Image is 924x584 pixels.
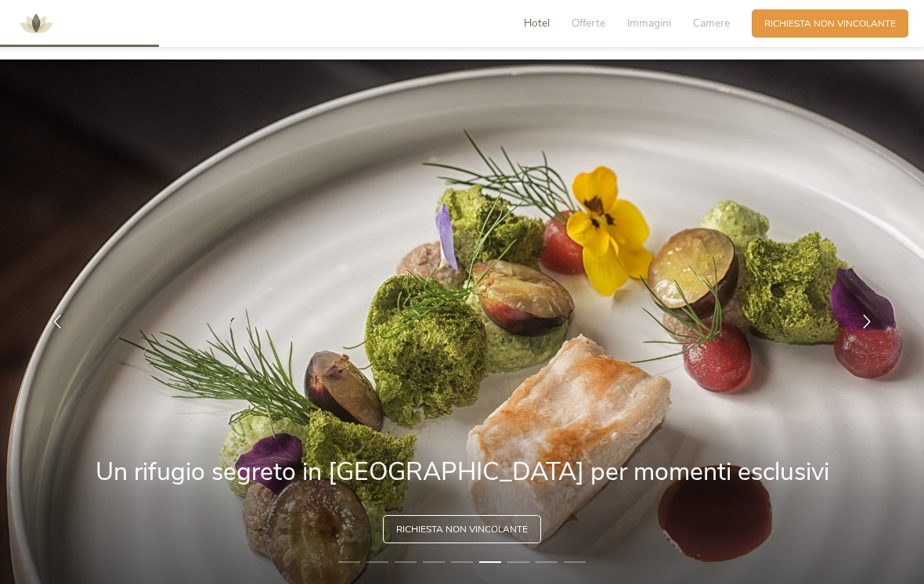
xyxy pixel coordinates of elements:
[627,16,671,31] span: Immagini
[764,17,896,31] span: Richiesta non vincolante
[524,16,550,31] span: Hotel
[693,16,730,31] span: Camere
[572,16,605,31] span: Offerte
[396,523,528,536] span: Richiesta non vincolante
[13,19,60,27] a: AMONTI & LUNARIS Wellnessresort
